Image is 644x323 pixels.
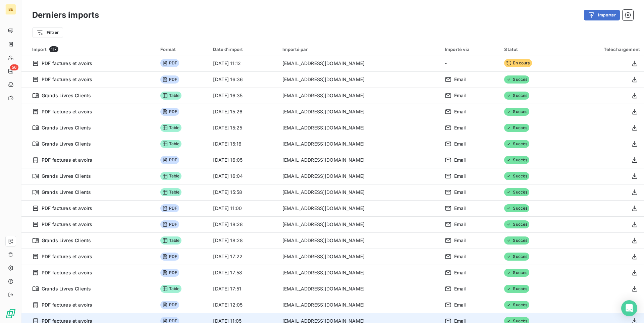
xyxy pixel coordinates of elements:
span: Table [160,285,182,293]
span: Table [160,172,182,180]
button: Filtrer [32,27,63,38]
td: [EMAIL_ADDRESS][DOMAIN_NAME] [278,297,441,313]
div: Open Intercom Messenger [621,300,637,316]
td: [DATE] 16:05 [209,152,278,168]
span: Succès [504,269,529,277]
span: Succès [504,75,529,84]
span: Email [454,285,467,292]
span: Email [454,237,467,244]
span: Email [454,221,467,228]
span: Grands Livres Clients [42,285,91,292]
span: 56 [10,64,18,70]
span: Email [454,173,467,179]
span: PDF [160,59,179,67]
td: [EMAIL_ADDRESS][DOMAIN_NAME] [278,71,441,88]
td: [DATE] 15:25 [209,120,278,136]
span: Grands Livres Clients [42,237,91,244]
td: [EMAIL_ADDRESS][DOMAIN_NAME] [278,104,441,120]
span: Table [160,236,182,245]
span: PDF factures et avoirs [42,269,92,276]
span: Email [454,302,467,308]
span: PDF [160,220,179,228]
span: PDF [160,253,179,261]
span: PDF [160,301,179,309]
span: PDF [160,156,179,164]
span: Grands Livres Clients [42,141,91,147]
span: Email [454,92,467,99]
td: [EMAIL_ADDRESS][DOMAIN_NAME] [278,265,441,281]
span: Table [160,140,182,148]
div: Format [160,47,205,52]
span: En cours [504,59,532,67]
span: Table [160,188,182,196]
h3: Derniers imports [32,9,99,21]
td: [EMAIL_ADDRESS][DOMAIN_NAME] [278,136,441,152]
span: Succès [504,236,529,245]
td: [DATE] 18:28 [209,216,278,232]
div: Importé par [282,47,437,52]
td: [EMAIL_ADDRESS][DOMAIN_NAME] [278,281,441,297]
span: Email [454,269,467,276]
td: [EMAIL_ADDRESS][DOMAIN_NAME] [278,184,441,200]
span: Email [454,189,467,196]
button: Importer [584,10,620,20]
span: PDF [160,75,179,84]
td: [DATE] 11:12 [209,55,278,71]
span: PDF factures et avoirs [42,108,92,115]
span: Email [454,76,467,83]
span: PDF [160,269,179,277]
span: Succès [504,188,529,196]
td: [DATE] 17:58 [209,265,278,281]
span: Email [454,205,467,212]
span: Succès [504,108,529,116]
span: Grands Livres Clients [42,189,91,196]
span: Grands Livres Clients [42,124,91,131]
td: [DATE] 16:36 [209,71,278,88]
td: [DATE] 17:22 [209,249,278,265]
td: [DATE] 11:00 [209,200,278,216]
td: [EMAIL_ADDRESS][DOMAIN_NAME] [278,88,441,104]
span: Succès [504,301,529,309]
span: PDF [160,108,179,116]
span: PDF factures et avoirs [42,221,92,228]
span: Email [454,253,467,260]
td: [DATE] 15:58 [209,184,278,200]
td: [EMAIL_ADDRESS][DOMAIN_NAME] [278,216,441,232]
td: [EMAIL_ADDRESS][DOMAIN_NAME] [278,152,441,168]
span: PDF [160,204,179,212]
span: Succès [504,220,529,228]
td: [DATE] 16:35 [209,88,278,104]
span: Succès [504,172,529,180]
td: [EMAIL_ADDRESS][DOMAIN_NAME] [278,232,441,249]
span: - [445,60,447,67]
td: [EMAIL_ADDRESS][DOMAIN_NAME] [278,120,441,136]
span: Email [454,157,467,163]
span: Email [454,108,467,115]
span: PDF factures et avoirs [42,253,92,260]
td: [DATE] 18:28 [209,232,278,249]
span: PDF factures et avoirs [42,302,92,308]
span: Table [160,124,182,132]
td: [DATE] 17:51 [209,281,278,297]
div: Import [32,46,152,52]
div: Téléchargement [568,47,640,52]
td: [EMAIL_ADDRESS][DOMAIN_NAME] [278,249,441,265]
div: Date d’import [213,47,274,52]
span: Succès [504,204,529,212]
td: [DATE] 15:26 [209,104,278,120]
div: BE [5,4,16,15]
span: Succès [504,124,529,132]
span: Succès [504,285,529,293]
span: Succès [504,156,529,164]
span: Grands Livres Clients [42,173,91,179]
td: [EMAIL_ADDRESS][DOMAIN_NAME] [278,55,441,71]
td: [DATE] 16:04 [209,168,278,184]
img: Logo LeanPay [5,308,16,319]
span: Email [454,124,467,131]
span: Table [160,92,182,100]
td: [DATE] 12:05 [209,297,278,313]
span: 117 [49,46,58,52]
td: [EMAIL_ADDRESS][DOMAIN_NAME] [278,200,441,216]
div: Statut [504,47,560,52]
span: Succès [504,253,529,261]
